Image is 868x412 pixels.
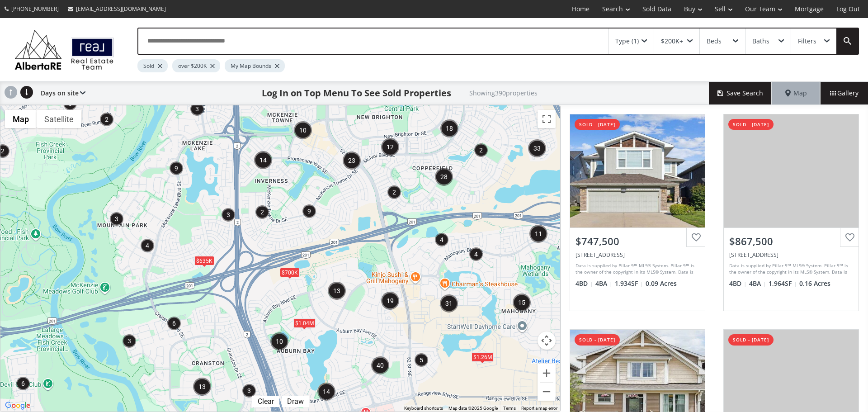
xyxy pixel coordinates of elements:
div: 14 [254,151,272,169]
a: Terms [503,406,516,411]
div: $1.04M [293,318,316,328]
img: Logo [10,27,118,72]
span: 4 BD [576,279,593,288]
div: 6 [16,377,30,390]
a: Open this area in Google Maps (opens a new window) [3,400,33,412]
div: Sold [137,59,168,72]
div: Baths [752,38,769,44]
div: 23 [343,152,361,170]
div: 2 [255,205,269,219]
div: 61 Auburn Springs Close SE, Calgary, AB T3M1Y3 [576,251,699,259]
div: Filters [798,38,816,44]
div: Clear [255,397,276,406]
div: $200K+ [661,38,683,44]
a: [EMAIL_ADDRESS][DOMAIN_NAME] [63,0,170,17]
a: sold - [DATE]$867,500[STREET_ADDRESS]Data is supplied by Pillar 9™ MLS® System. Pillar 9™ is the ... [714,105,868,320]
img: Google [3,400,33,412]
div: 14 [317,383,335,401]
div: 15 [513,294,531,312]
div: 28 [435,168,453,186]
div: 6 [167,317,181,330]
button: Keyboard shortcuts [404,405,443,412]
div: Data is supplied by Pillar 9™ MLS® System. Pillar 9™ is the owner of the copyright in its MLS® Sy... [576,262,697,276]
a: sold - [DATE]$747,500[STREET_ADDRESS]Data is supplied by Pillar 9™ MLS® System. Pillar 9™ is the ... [561,105,714,320]
span: 0.09 Acres [646,279,677,288]
div: 11 [529,225,547,243]
span: 4 BA [749,279,766,288]
span: 4 BA [595,279,613,288]
div: 18 [440,119,458,137]
div: 3 [222,208,235,222]
div: $635K [194,256,214,265]
div: 3 [110,212,123,226]
div: 2 [474,143,488,157]
span: 1,934 SF [615,279,643,288]
div: 13 [193,378,211,396]
div: Map [772,82,820,104]
div: over $200K [172,59,220,72]
span: 1,964 SF [769,279,797,288]
div: $867,500 [729,234,853,248]
div: 3 [242,384,256,398]
span: 0.16 Acres [799,279,830,288]
span: Gallery [830,89,859,98]
div: 5 [415,353,428,367]
button: Show street map [5,110,37,128]
div: 33 [528,139,546,157]
h1: Log In on Top Menu To See Sold Properties [262,87,451,99]
div: 13 [328,282,346,300]
span: [EMAIL_ADDRESS][DOMAIN_NAME] [76,5,166,13]
div: Beds [707,38,722,44]
div: Data is supplied by Pillar 9™ MLS® System. Pillar 9™ is the owner of the copyright in its MLS® Sy... [729,262,851,276]
div: 2 [387,185,401,199]
div: 31 [440,294,458,313]
div: 12 [381,138,399,156]
h2: Showing 390 properties [469,90,538,96]
div: Draw [285,397,306,406]
div: $700K [280,268,300,277]
button: Show satellite imagery [37,110,81,128]
div: 2 [100,113,113,126]
div: 40 [371,356,389,374]
div: Type (1) [615,38,639,44]
div: My Map Bounds [225,59,285,72]
div: 3 [190,102,204,116]
div: $1.26M [472,352,494,361]
div: 4 [469,247,483,261]
div: 44 Mountain Park Circle SE, Calgary, AB T2Z 1N7 [729,251,853,259]
a: Report a map error [521,406,557,411]
div: 4 [435,233,448,246]
div: 9 [302,204,316,218]
span: [PHONE_NUMBER] [11,5,59,13]
button: Map camera controls [538,331,556,350]
div: 10 [270,332,288,350]
div: Gallery [820,82,868,104]
div: Click to clear. [252,397,279,406]
div: 19 [381,292,399,310]
div: 3 [123,334,136,348]
div: $747,500 [576,234,699,248]
button: Save Search [709,82,772,104]
div: Days on site [36,82,85,104]
button: Zoom out [538,383,556,401]
div: 4 [141,239,154,252]
div: 10 [294,121,312,139]
button: Toggle fullscreen view [538,110,556,128]
div: 9 [170,161,183,175]
span: 4 BD [729,279,747,288]
span: Map data ©2025 Google [448,406,498,411]
div: Click to draw. [282,397,309,406]
button: Zoom in [538,364,556,382]
span: Map [785,89,807,98]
